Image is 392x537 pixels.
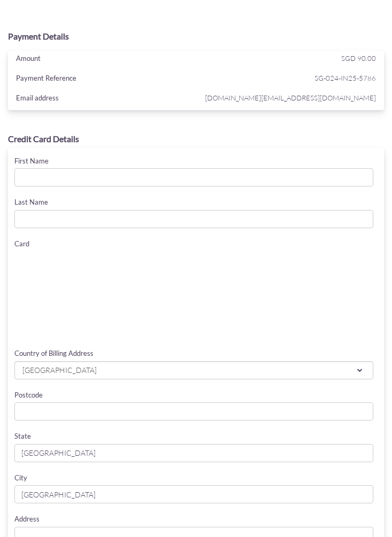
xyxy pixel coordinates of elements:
[14,156,49,166] label: First Name
[8,133,384,145] div: Credit Card Details
[14,239,29,249] label: Card
[14,431,31,441] label: State
[341,54,376,63] span: SGD 90.00
[14,361,373,379] a: [GEOGRAPHIC_DATA]
[14,314,378,333] iframe: Secure card security code input frame
[196,72,376,84] span: SG-024-IN25-5786
[14,197,48,207] label: Last Name
[8,30,384,43] div: Payment Details
[196,92,376,104] span: [DOMAIN_NAME][EMAIL_ADDRESS][DOMAIN_NAME]
[8,92,196,108] div: Email address
[14,251,374,270] iframe: Secure card number input frame
[14,514,40,524] label: Address
[14,284,378,303] iframe: Secure card expiration date input frame
[21,365,332,376] span: [GEOGRAPHIC_DATA]
[14,348,93,359] label: Country of Billing Address
[8,72,196,88] div: Payment Reference
[14,473,27,483] label: City
[8,52,228,68] div: Amount
[14,390,43,400] label: Postcode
